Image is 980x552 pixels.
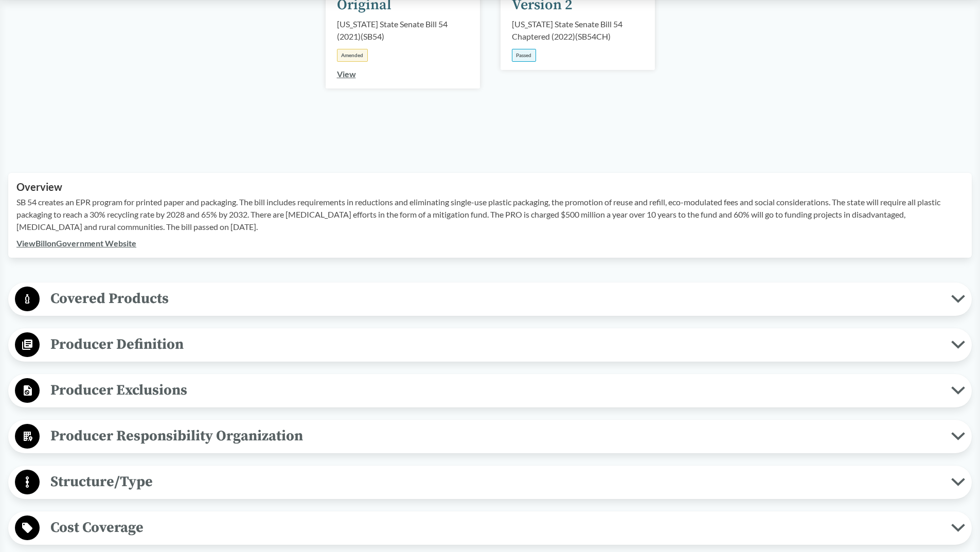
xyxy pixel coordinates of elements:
[40,424,951,448] span: Producer Responsibility Organization
[12,286,968,312] button: Covered Products
[512,18,644,43] div: [US_STATE] State Senate Bill 54 Chaptered (2022) ( SB54CH )
[16,181,964,193] h2: Overview
[40,379,951,402] span: Producer Exclusions
[337,18,469,43] div: [US_STATE] State Senate Bill 54 (2021) ( SB54 )
[12,469,968,495] button: Structure/Type
[12,378,968,404] button: Producer Exclusions
[40,287,951,310] span: Covered Products
[337,49,368,62] div: Amended
[337,69,356,79] a: View
[512,49,536,62] div: Passed
[40,470,951,493] span: Structure/Type
[12,515,968,541] button: Cost Coverage
[12,332,968,358] button: Producer Definition
[40,333,951,356] span: Producer Definition
[12,423,968,450] button: Producer Responsibility Organization
[16,238,136,248] a: ViewBillonGovernment Website
[40,516,951,539] span: Cost Coverage
[16,196,964,233] p: SB 54 creates an EPR program for printed paper and packaging. The bill includes requirements in r...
